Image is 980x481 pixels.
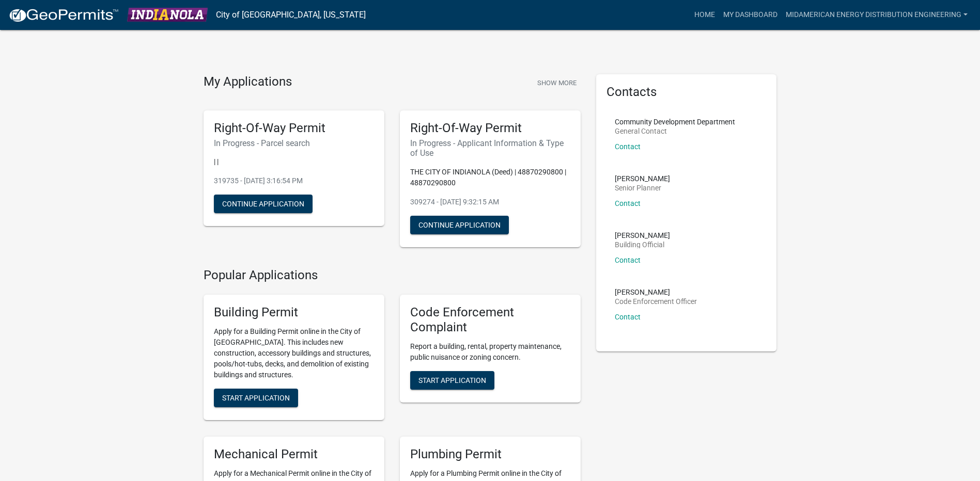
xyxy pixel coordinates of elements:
[533,74,581,91] button: Show More
[214,389,298,407] button: Start Application
[214,195,313,213] button: Continue Application
[615,288,697,296] p: [PERSON_NAME]
[214,447,374,462] h5: Mechanical Permit
[214,156,374,167] p: | |
[410,447,570,462] h5: Plumbing Permit
[127,8,208,22] img: City of Indianola, Iowa
[615,142,641,151] a: Contact
[410,216,509,234] button: Continue Application
[410,138,570,158] h6: In Progress - Applicant Information & Type of Use
[615,127,735,135] p: General Contact
[204,268,581,283] h4: Popular Applications
[615,184,670,191] p: Senior Planner
[214,175,374,186] p: 319735 - [DATE] 3:16:54 PM
[410,341,570,363] p: Report a building, rental, property maintenance, public nuisance or zoning concern.
[216,6,366,24] a: City of [GEOGRAPHIC_DATA], [US_STATE]
[615,199,641,207] a: Contact
[719,5,782,25] a: My Dashboard
[418,376,486,384] span: Start Application
[214,305,374,320] h5: Building Permit
[410,197,570,207] p: 309274 - [DATE] 9:32:15 AM
[615,118,735,125] p: Community Development Department
[615,175,670,182] p: [PERSON_NAME]
[615,313,641,321] a: Contact
[214,326,374,380] p: Apply for a Building Permit online in the City of [GEOGRAPHIC_DATA]. This includes new constructi...
[615,298,697,305] p: Code Enforcement Officer
[615,241,670,248] p: Building Official
[615,232,670,239] p: [PERSON_NAME]
[782,5,972,25] a: MidAmerican Energy Distribution Engineering
[690,5,719,25] a: Home
[410,121,570,136] h5: Right-Of-Way Permit
[606,85,767,100] h5: Contacts
[204,74,292,90] h4: My Applications
[214,138,374,148] h6: In Progress - Parcel search
[615,256,641,264] a: Contact
[410,371,494,390] button: Start Application
[222,394,290,402] span: Start Application
[410,305,570,335] h5: Code Enforcement Complaint
[214,121,374,136] h5: Right-Of-Way Permit
[410,167,570,188] p: THE CITY OF INDIANOLA (Deed) | 48870290800 | 48870290800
